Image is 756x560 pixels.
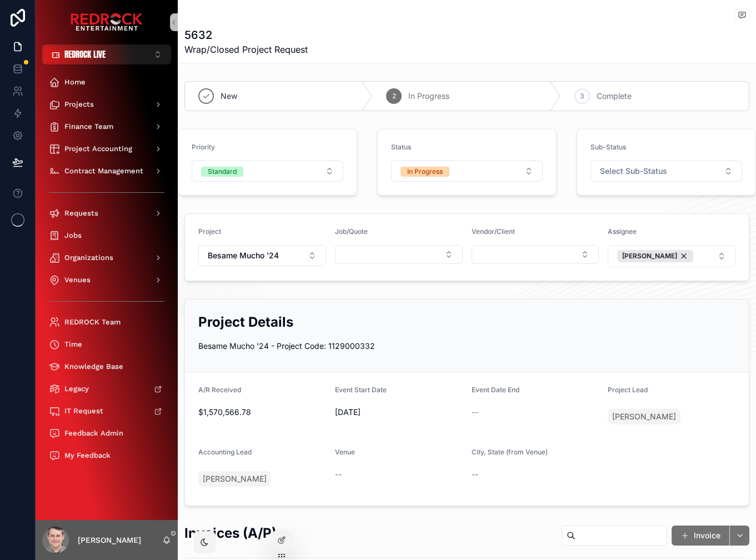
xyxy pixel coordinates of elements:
[64,49,106,60] span: REDROCK LIVE
[64,144,132,153] span: Project Accounting
[64,122,113,131] span: Finance Team
[198,407,326,418] span: $1,570,566.78
[42,248,171,268] a: Organizations
[64,340,82,349] span: Time
[617,250,693,262] button: Unselect 38
[335,469,342,480] span: --
[198,245,326,266] button: Select Button
[192,143,215,151] span: Priority
[608,245,735,267] button: Select Button
[391,143,411,151] span: Status
[64,384,89,393] span: Legacy
[608,227,637,236] span: Assignee
[78,534,141,546] p: [PERSON_NAME]
[42,117,171,137] a: Finance Team
[335,245,463,264] button: Select Button
[335,448,355,456] span: Venue
[42,423,171,443] a: Feedback Admin
[64,167,143,176] span: Contract Management
[198,227,221,236] span: Project
[42,44,171,64] button: Select Button
[198,386,241,394] span: A/R Received
[408,91,449,102] span: In Progress
[672,526,729,546] button: Invoice
[64,451,111,460] span: My Feedback
[472,407,478,418] span: --
[64,429,123,438] span: Feedback Admin
[612,411,676,422] span: [PERSON_NAME]
[608,409,680,424] a: [PERSON_NAME]
[42,379,171,399] a: Legacy
[64,318,121,327] span: REDROCK Team
[36,64,178,480] div: scrollable content
[335,407,463,418] span: [DATE]
[42,312,171,332] a: REDROCK Team
[203,473,267,484] span: [PERSON_NAME]
[184,43,308,56] span: Wrap/Closed Project Request
[42,94,171,114] a: Projects
[391,161,543,182] button: Select Button
[42,203,171,223] a: Requests
[335,227,368,236] span: Job/Quote
[221,91,237,102] span: New
[71,13,143,31] img: App logo
[622,252,677,261] span: [PERSON_NAME]
[590,143,626,151] span: Sub-Status
[407,167,443,177] div: In Progress
[42,334,171,354] a: Time
[64,362,123,371] span: Knowledge Base
[42,139,171,159] a: Project Accounting
[597,91,632,102] span: Complete
[184,524,277,542] h2: Invoices (A/P)
[472,469,478,480] span: --
[192,161,343,182] button: Select Button
[600,166,667,177] span: Select Sub-Status
[64,100,94,109] span: Projects
[392,92,396,101] span: 2
[42,357,171,377] a: Knowledge Base
[580,92,584,101] span: 3
[472,245,599,264] button: Select Button
[472,448,548,456] span: City, State (from Venue)
[335,386,387,394] span: Event Start Date
[42,72,171,92] a: Home
[64,231,82,240] span: Jobs
[184,27,308,43] h1: 5632
[208,250,279,261] span: Besame Mucho '24
[64,78,86,87] span: Home
[198,448,252,456] span: Accounting Lead
[42,161,171,181] a: Contract Management
[42,401,171,421] a: IT Request
[64,407,103,416] span: IT Request
[42,446,171,466] a: My Feedback
[64,253,113,262] span: Organizations
[198,471,271,487] a: [PERSON_NAME]
[472,227,515,236] span: Vendor/Client
[42,226,171,246] a: Jobs
[208,167,237,177] div: Standard
[64,209,98,218] span: Requests
[198,313,735,331] h2: Project Details
[42,270,171,290] a: Venues
[198,340,735,352] p: Besame Mucho '24 - Project Code: 1129000332
[472,386,519,394] span: Event Date End
[608,386,648,394] span: Project Lead
[590,161,742,182] button: Select Button
[64,276,91,284] span: Venues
